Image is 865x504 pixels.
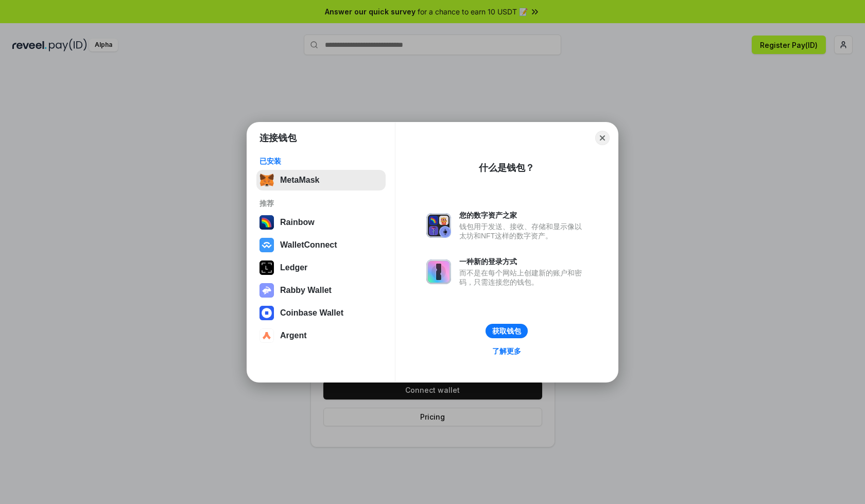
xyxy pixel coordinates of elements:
[259,173,274,187] img: svg+xml,%3Csvg%20fill%3D%22none%22%20height%3D%2233%22%20viewBox%3D%220%200%2035%2033%22%20width%...
[595,131,610,145] button: Close
[459,257,587,266] div: 一种新的登录方式
[280,263,307,272] div: Ledger
[256,303,386,323] button: Coinbase Wallet
[259,199,383,208] div: 推荐
[256,325,386,346] button: Argent
[259,283,274,298] img: svg+xml,%3Csvg%20xmlns%3D%22http%3A%2F%2Fwww.w3.org%2F2000%2Fsvg%22%20fill%3D%22none%22%20viewBox...
[259,215,274,230] img: svg+xml,%3Csvg%20width%3D%22120%22%20height%3D%22120%22%20viewBox%3D%220%200%20120%20120%22%20fil...
[492,346,521,356] div: 了解更多
[280,240,337,250] div: WalletConnect
[280,176,319,185] div: MetaMask
[259,306,274,320] img: svg+xml,%3Csvg%20width%3D%2228%22%20height%3D%2228%22%20viewBox%3D%220%200%2028%2028%22%20fill%3D...
[459,268,587,287] div: 而不是在每个网站上创建新的账户和密码，只需连接您的钱包。
[259,157,383,166] div: 已安装
[492,326,521,336] div: 获取钱包
[259,260,274,275] img: svg+xml,%3Csvg%20xmlns%3D%22http%3A%2F%2Fwww.w3.org%2F2000%2Fsvg%22%20width%3D%2228%22%20height%3...
[459,211,587,220] div: 您的数字资产之家
[256,170,386,190] button: MetaMask
[426,213,451,238] img: svg+xml,%3Csvg%20xmlns%3D%22http%3A%2F%2Fwww.w3.org%2F2000%2Fsvg%22%20fill%3D%22none%22%20viewBox...
[259,328,274,343] img: svg+xml,%3Csvg%20width%3D%2228%22%20height%3D%2228%22%20viewBox%3D%220%200%2028%2028%22%20fill%3D...
[280,286,332,295] div: Rabby Wallet
[256,280,386,301] button: Rabby Wallet
[280,218,315,227] div: Rainbow
[256,212,386,233] button: Rainbow
[256,257,386,278] button: Ledger
[479,162,534,174] div: 什么是钱包？
[280,308,343,318] div: Coinbase Wallet
[486,324,528,338] button: 获取钱包
[426,259,451,284] img: svg+xml,%3Csvg%20xmlns%3D%22http%3A%2F%2Fwww.w3.org%2F2000%2Fsvg%22%20fill%3D%22none%22%20viewBox...
[486,344,527,358] a: 了解更多
[259,238,274,252] img: svg+xml,%3Csvg%20width%3D%2228%22%20height%3D%2228%22%20viewBox%3D%220%200%2028%2028%22%20fill%3D...
[256,235,386,255] button: WalletConnect
[459,222,587,240] div: 钱包用于发送、接收、存储和显示像以太坊和NFT这样的数字资产。
[280,331,307,340] div: Argent
[259,132,297,144] h1: 连接钱包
